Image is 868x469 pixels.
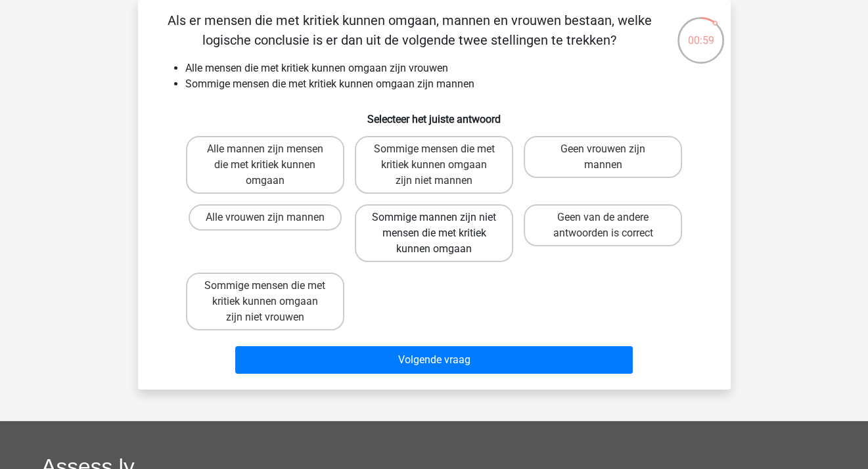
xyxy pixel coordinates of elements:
[185,60,710,76] li: Alle mensen die met kritiek kunnen omgaan zijn vrouwen
[189,204,342,231] label: Alle vrouwen zijn mannen
[235,346,633,374] button: Volgende vraag
[185,76,710,92] li: Sommige mensen die met kritiek kunnen omgaan zijn mannen
[524,136,682,178] label: Geen vrouwen zijn mannen
[159,11,660,50] p: Als er mensen die met kritiek kunnen omgaan, mannen en vrouwen bestaan, welke logische conclusie ...
[186,136,344,194] label: Alle mannen zijn mensen die met kritiek kunnen omgaan
[676,16,725,49] div: 00:59
[159,102,710,125] h6: Selecteer het juiste antwoord
[524,204,682,246] label: Geen van de andere antwoorden is correct
[355,204,513,262] label: Sommige mannen zijn niet mensen die met kritiek kunnen omgaan
[186,273,344,330] label: Sommige mensen die met kritiek kunnen omgaan zijn niet vrouwen
[355,136,513,194] label: Sommige mensen die met kritiek kunnen omgaan zijn niet mannen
